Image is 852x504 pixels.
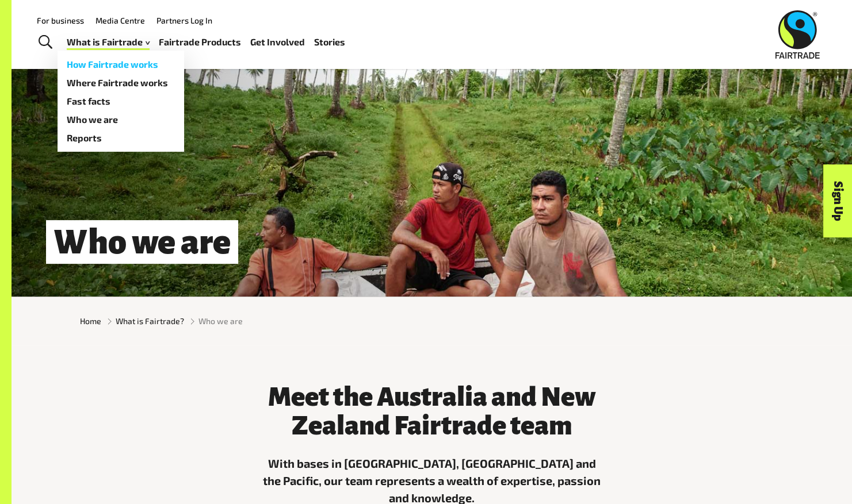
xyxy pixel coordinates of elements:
a: How Fairtrade works [58,55,184,74]
a: Partners Log In [156,16,212,25]
a: What is Fairtrade? [116,315,184,327]
a: Reports [58,129,184,147]
span: Who we are [198,315,243,327]
h3: Meet the Australia and New Zealand Fairtrade team [259,383,605,440]
a: For business [37,16,84,25]
a: What is Fairtrade [67,34,150,51]
a: Home [80,315,101,327]
a: Who we are [58,110,184,129]
a: Where Fairtrade works [58,74,184,92]
a: Get Involved [250,34,305,51]
a: Toggle Search [31,28,59,57]
a: Fairtrade Products [159,34,241,51]
a: Stories [314,34,345,51]
a: Fast facts [58,92,184,110]
img: Fairtrade Australia New Zealand logo [775,10,820,59]
a: Media Centre [95,16,145,25]
h1: Who we are [46,220,238,264]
